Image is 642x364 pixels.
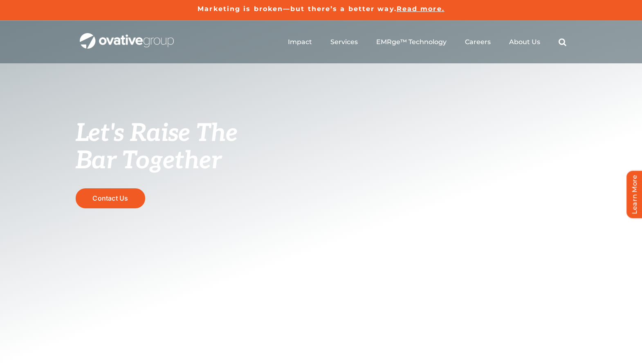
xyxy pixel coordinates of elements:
[330,38,358,46] a: Services
[198,5,397,13] a: Marketing is broken—but there’s a better way.
[376,38,447,46] a: EMRge™ Technology
[76,146,221,176] span: Bar Together
[80,32,174,40] a: OG_Full_horizontal_WHT
[92,194,128,202] span: Contact Us
[76,188,145,208] a: Contact Us
[509,38,540,46] a: About Us
[465,38,491,46] a: Careers
[559,38,566,46] a: Search
[288,29,566,55] nav: Menu
[397,5,444,13] a: Read more.
[76,119,238,148] span: Let's Raise The
[288,38,312,46] a: Impact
